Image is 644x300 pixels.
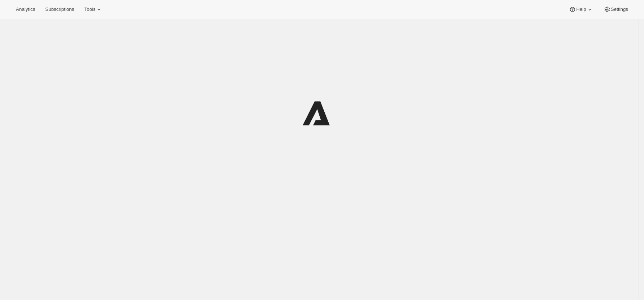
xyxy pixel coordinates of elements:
button: Help [565,4,597,14]
span: Analytics [16,7,35,12]
button: Analytics [12,4,39,14]
span: Tools [84,7,95,12]
button: Settings [599,4,632,14]
button: Subscriptions [41,4,78,14]
span: Subscriptions [45,7,74,12]
button: Tools [80,4,107,14]
span: Help [576,7,586,12]
span: Settings [611,7,628,12]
